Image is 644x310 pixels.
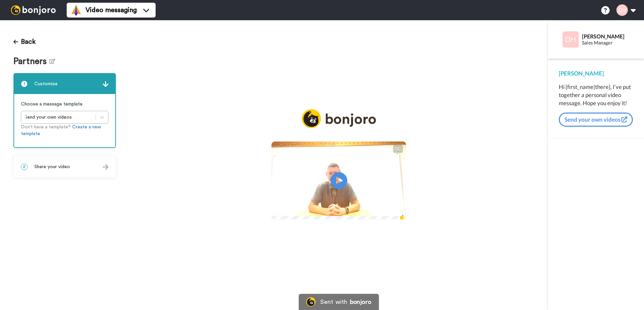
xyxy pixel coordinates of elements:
div: bonjoro [350,299,372,305]
span: 1 [21,81,28,87]
a: Create a new template [21,125,101,136]
button: Back [13,34,36,50]
a: Bonjoro LogoSent withbonjoro [299,294,379,310]
div: 2Share your video [13,156,116,178]
img: Full screen [393,204,400,210]
div: [PERSON_NAME] [582,33,633,39]
img: arrow.svg [103,81,108,87]
span: / [289,203,292,211]
span: 0:50 [276,203,288,211]
div: Hi {first_name|there}, I’ve put together a personal video message. Hope you enjoy it! [559,83,633,107]
span: 0:50 [293,203,305,211]
img: logo_full.png [302,109,376,128]
img: bj-logo-header-white.svg [8,5,59,15]
span: Share your video [34,163,70,170]
img: arrow.svg [103,164,108,170]
span: Video messaging [86,5,137,15]
span: Customise [34,81,58,87]
div: [PERSON_NAME] [559,69,633,77]
span: 2 [21,163,28,170]
div: Sales Manager [582,40,633,46]
img: vm-color.svg [71,5,82,15]
p: Choose a message template [21,101,108,107]
p: Don’t have a template? [21,124,108,137]
span: Partners [13,57,50,66]
button: Send your own videos [559,113,633,127]
div: CC [394,146,402,152]
img: Profile Image [562,31,579,48]
div: Sent with [320,299,347,305]
img: Bonjoro Logo [306,297,316,307]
